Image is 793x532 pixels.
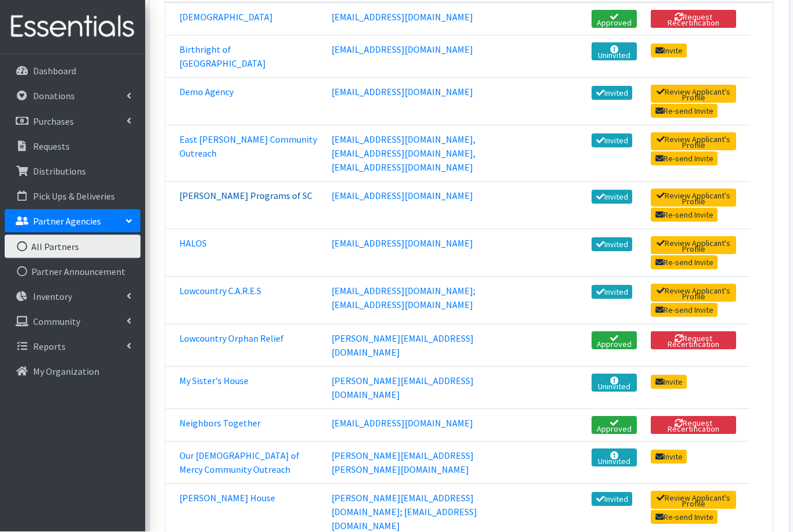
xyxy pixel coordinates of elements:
[651,375,687,389] a: Invite
[592,43,637,61] a: Uninvited
[33,165,86,177] p: Distributions
[5,8,140,46] img: HumanEssentials
[651,332,736,350] button: Request Recertification
[651,152,718,166] a: Re-send Invite
[651,491,736,509] a: Review Applicant's Profile
[33,341,66,352] p: Reports
[33,316,80,327] p: Community
[592,10,637,28] a: Approved
[331,44,473,56] a: [EMAIL_ADDRESS][DOMAIN_NAME]
[592,238,632,252] a: Invited
[33,65,76,77] p: Dashboard
[5,209,140,233] a: Partner Agencies
[5,335,140,358] a: Reports
[179,375,248,387] a: My Sister's House
[179,333,284,345] a: Lowcountry Orphan Relief
[179,418,261,429] a: Neighbors Together
[651,104,718,118] a: Re-send Invite
[33,215,101,227] p: Partner Agencies
[179,86,233,98] a: Demo Agency
[592,134,632,148] a: Invited
[592,449,637,467] a: Uninvited
[331,493,477,532] a: [PERSON_NAME][EMAIL_ADDRESS][DOMAIN_NAME]; [EMAIL_ADDRESS][DOMAIN_NAME]
[331,190,473,202] a: [EMAIL_ADDRESS][DOMAIN_NAME]
[179,134,317,160] a: East [PERSON_NAME] Community Outreach
[331,450,474,476] a: [PERSON_NAME][EMAIL_ADDRESS][PERSON_NAME][DOMAIN_NAME]
[331,134,475,173] a: [EMAIL_ADDRESS][DOMAIN_NAME], [EMAIL_ADDRESS][DOMAIN_NAME], [EMAIL_ADDRESS][DOMAIN_NAME]
[651,256,718,270] a: Re-send Invite
[5,360,140,383] a: My Organization
[179,493,275,504] a: [PERSON_NAME] House
[179,12,273,23] a: [DEMOGRAPHIC_DATA]
[33,365,99,377] p: My Organization
[592,86,632,100] a: Invited
[5,160,140,183] a: Distributions
[5,310,140,333] a: Community
[179,450,300,476] a: Our [DEMOGRAPHIC_DATA] of Mercy Community Outreach
[651,417,736,435] button: Request Recertification
[651,303,718,317] a: Re-send Invite
[179,44,266,70] a: Birthright of [GEOGRAPHIC_DATA]
[5,285,140,308] a: Inventory
[5,59,140,82] a: Dashboard
[331,12,473,23] a: [EMAIL_ADDRESS][DOMAIN_NAME]
[592,285,632,299] a: Invited
[592,493,632,506] a: Invited
[651,10,736,28] button: Request Recertification
[651,44,687,58] a: Invite
[33,115,74,127] p: Purchases
[5,260,140,283] a: Partner Announcement
[179,190,312,202] a: [PERSON_NAME] Programs of SC
[179,238,207,249] a: HALOS
[33,140,70,152] p: Requests
[331,333,474,359] a: [PERSON_NAME][EMAIL_ADDRESS][DOMAIN_NAME]
[651,85,736,103] a: Review Applicant's Profile
[651,284,736,302] a: Review Applicant's Profile
[651,237,736,255] a: Review Applicant's Profile
[592,190,632,204] a: Invited
[651,511,718,524] a: Re-send Invite
[5,135,140,158] a: Requests
[592,374,637,392] a: Uninvited
[592,332,637,350] a: Approved
[33,90,75,102] p: Donations
[5,235,140,258] a: All Partners
[331,86,473,98] a: [EMAIL_ADDRESS][DOMAIN_NAME]
[179,285,261,297] a: Lowcountry C.A.R.E.S
[5,110,140,133] a: Purchases
[33,190,115,202] p: Pick Ups & Deliveries
[5,184,140,208] a: Pick Ups & Deliveries
[33,291,72,302] p: Inventory
[5,84,140,107] a: Donations
[331,375,474,401] a: [PERSON_NAME][EMAIL_ADDRESS][DOMAIN_NAME]
[651,189,736,207] a: Review Applicant's Profile
[331,285,475,311] a: [EMAIL_ADDRESS][DOMAIN_NAME]; [EMAIL_ADDRESS][DOMAIN_NAME]
[592,417,637,435] a: Approved
[651,133,736,151] a: Review Applicant's Profile
[331,238,473,249] a: [EMAIL_ADDRESS][DOMAIN_NAME]
[651,450,687,464] a: Invite
[331,418,473,429] a: [EMAIL_ADDRESS][DOMAIN_NAME]
[651,208,718,222] a: Re-send Invite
